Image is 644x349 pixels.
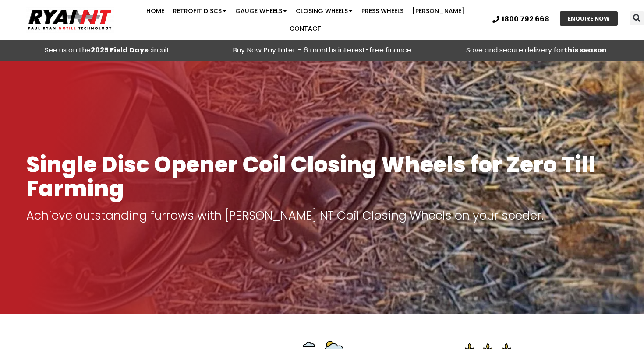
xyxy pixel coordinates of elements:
h1: Single Disc Opener Coil Closing Wheels for Zero Till Farming [26,153,618,201]
span: ENQUIRE NOW [568,16,610,21]
div: Search [630,11,644,25]
p: Achieve outstanding furrows with [PERSON_NAME] NT Coil Closing Wheels on your seeder. [26,209,618,222]
a: Closing Wheels [291,2,357,20]
a: 2025 Field Days [91,45,148,55]
a: 1800 792 668 [492,16,549,23]
img: Ryan NT logo [26,6,114,33]
div: See us on the circuit [4,44,210,56]
a: [PERSON_NAME] [408,2,469,20]
p: Buy Now Pay Later – 6 months interest-free finance [219,44,425,56]
span: 1800 792 668 [502,16,549,23]
a: Retrofit Discs [169,2,231,20]
a: Gauge Wheels [231,2,291,20]
a: Contact [285,20,326,37]
a: ENQUIRE NOW [560,11,618,26]
nav: Menu [125,2,485,37]
a: Home [142,2,169,20]
strong: this season [564,45,607,55]
a: Press Wheels [357,2,408,20]
p: Save and secure delivery for [434,44,640,56]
